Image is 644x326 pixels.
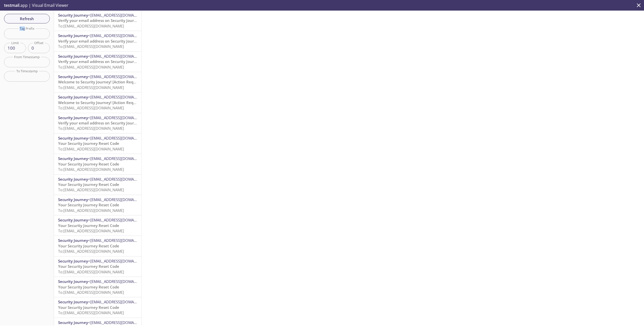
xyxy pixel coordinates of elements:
[88,197,153,202] span: <[EMAIL_ADDRESS][DOMAIN_NAME]>
[58,59,141,64] span: Verify your email address on Security Journey
[58,279,88,284] span: Security Journey
[88,217,153,222] span: <[EMAIL_ADDRESS][DOMAIN_NAME]>
[4,3,19,8] span: testmail
[58,238,88,243] span: Security Journey
[54,31,141,51] div: Security Journey<[EMAIL_ADDRESS][DOMAIN_NAME]>Verify your email address on Security JourneyTo:[EM...
[58,115,88,120] span: Security Journey
[54,154,141,174] div: Security Journey<[EMAIL_ADDRESS][DOMAIN_NAME]>Your Security Journey Reset CodeTo:[EMAIL_ADDRESS][...
[58,13,88,18] span: Security Journey
[58,54,88,59] span: Security Journey
[54,175,141,195] div: Security Journey<[EMAIL_ADDRESS][DOMAIN_NAME]>Your Security Journey Reset CodeTo:[EMAIL_ADDRESS][...
[58,39,141,44] span: Verify your email address on Security Journey
[88,177,153,182] span: <[EMAIL_ADDRESS][DOMAIN_NAME]>
[54,134,141,154] div: Security Journey<[EMAIL_ADDRESS][DOMAIN_NAME]>Your Security Journey Reset CodeTo:[EMAIL_ADDRESS][...
[58,202,119,207] span: Your Security Journey Reset Code
[58,64,124,70] span: To: [EMAIL_ADDRESS][DOMAIN_NAME]
[58,105,124,110] span: To: [EMAIL_ADDRESS][DOMAIN_NAME]
[54,195,141,215] div: Security Journey<[EMAIL_ADDRESS][DOMAIN_NAME]>Your Security Journey Reset CodeTo:[EMAIL_ADDRESS][...
[58,217,88,222] span: Security Journey
[58,284,119,289] span: Your Security Journey Reset Code
[54,277,141,297] div: Security Journey<[EMAIL_ADDRESS][DOMAIN_NAME]>Your Security Journey Reset CodeTo:[EMAIL_ADDRESS][...
[58,33,88,38] span: Security Journey
[88,33,153,38] span: <[EMAIL_ADDRESS][DOMAIN_NAME]>
[88,279,153,284] span: <[EMAIL_ADDRESS][DOMAIN_NAME]>
[58,141,119,146] span: Your Security Journey Reset Code
[58,79,144,84] span: Welcome to Security Journey! [Action Required]
[58,187,124,192] span: To: [EMAIL_ADDRESS][DOMAIN_NAME]
[88,115,153,120] span: <[EMAIL_ADDRESS][DOMAIN_NAME]>
[58,120,141,125] span: Verify your email address on Security Journey
[58,228,124,233] span: To: [EMAIL_ADDRESS][DOMAIN_NAME]
[58,249,124,254] span: To: [EMAIL_ADDRESS][DOMAIN_NAME]
[4,14,50,23] button: Refresh
[88,54,153,59] span: <[EMAIL_ADDRESS][DOMAIN_NAME]>
[88,320,153,325] span: <[EMAIL_ADDRESS][DOMAIN_NAME]>
[54,297,141,317] div: Security Journey<[EMAIL_ADDRESS][DOMAIN_NAME]>Your Security Journey Reset CodeTo:[EMAIL_ADDRESS][...
[54,92,141,113] div: Security Journey<[EMAIL_ADDRESS][DOMAIN_NAME]>Welcome to Security Journey! [Action Required]To:[E...
[58,299,88,304] span: Security Journey
[58,156,88,161] span: Security Journey
[88,156,153,161] span: <[EMAIL_ADDRESS][DOMAIN_NAME]>
[54,72,141,92] div: Security Journey<[EMAIL_ADDRESS][DOMAIN_NAME]>Welcome to Security Journey! [Action Required]To:[E...
[58,320,88,325] span: Security Journey
[58,269,124,274] span: To: [EMAIL_ADDRESS][DOMAIN_NAME]
[58,197,88,202] span: Security Journey
[58,310,124,315] span: To: [EMAIL_ADDRESS][DOMAIN_NAME]
[54,11,141,31] div: Security Journey<[EMAIL_ADDRESS][DOMAIN_NAME]>Verify your email address on Security JourneyTo:[EM...
[54,236,141,256] div: Security Journey<[EMAIL_ADDRESS][DOMAIN_NAME]>Your Security Journey Reset CodeTo:[EMAIL_ADDRESS][...
[58,223,119,228] span: Your Security Journey Reset Code
[58,243,119,248] span: Your Security Journey Reset Code
[58,94,88,100] span: Security Journey
[54,215,141,236] div: Security Journey<[EMAIL_ADDRESS][DOMAIN_NAME]>Your Security Journey Reset CodeTo:[EMAIL_ADDRESS][...
[58,161,119,167] span: Your Security Journey Reset Code
[88,13,153,18] span: <[EMAIL_ADDRESS][DOMAIN_NAME]>
[54,113,141,133] div: Security Journey<[EMAIL_ADDRESS][DOMAIN_NAME]>Verify your email address on Security JourneyTo:[EM...
[88,238,153,243] span: <[EMAIL_ADDRESS][DOMAIN_NAME]>
[58,74,88,79] span: Security Journey
[58,146,124,151] span: To: [EMAIL_ADDRESS][DOMAIN_NAME]
[88,74,153,79] span: <[EMAIL_ADDRESS][DOMAIN_NAME]>
[58,136,88,141] span: Security Journey
[58,290,124,295] span: To: [EMAIL_ADDRESS][DOMAIN_NAME]
[88,94,153,100] span: <[EMAIL_ADDRESS][DOMAIN_NAME]>
[58,85,124,90] span: To: [EMAIL_ADDRESS][DOMAIN_NAME]
[58,177,88,182] span: Security Journey
[58,264,119,269] span: Your Security Journey Reset Code
[88,258,153,264] span: <[EMAIL_ADDRESS][DOMAIN_NAME]>
[58,18,141,23] span: Verify your email address on Security Journey
[8,15,46,22] span: Refresh
[58,126,124,131] span: To: [EMAIL_ADDRESS][DOMAIN_NAME]
[54,256,141,277] div: Security Journey<[EMAIL_ADDRESS][DOMAIN_NAME]>Your Security Journey Reset CodeTo:[EMAIL_ADDRESS][...
[58,167,124,172] span: To: [EMAIL_ADDRESS][DOMAIN_NAME]
[58,258,88,264] span: Security Journey
[58,208,124,213] span: To: [EMAIL_ADDRESS][DOMAIN_NAME]
[58,182,119,187] span: Your Security Journey Reset Code
[88,136,153,141] span: <[EMAIL_ADDRESS][DOMAIN_NAME]>
[88,299,153,304] span: <[EMAIL_ADDRESS][DOMAIN_NAME]>
[58,100,144,105] span: Welcome to Security Journey! [Action Required]
[58,23,124,28] span: To: [EMAIL_ADDRESS][DOMAIN_NAME]
[58,44,124,49] span: To: [EMAIL_ADDRESS][DOMAIN_NAME]
[54,52,141,72] div: Security Journey<[EMAIL_ADDRESS][DOMAIN_NAME]>Verify your email address on Security JourneyTo:[EM...
[58,305,119,310] span: Your Security Journey Reset Code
